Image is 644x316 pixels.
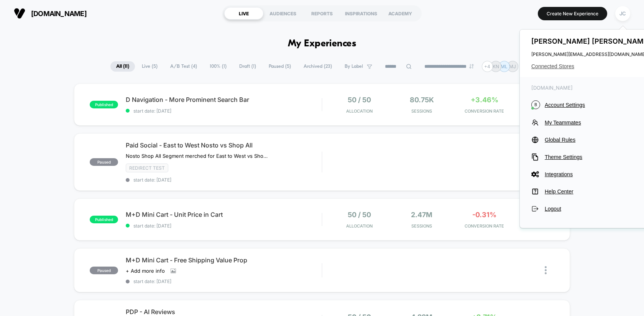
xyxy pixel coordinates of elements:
[90,267,118,274] span: paused
[345,64,363,69] span: By Label
[14,8,25,19] img: Visually logo
[126,308,322,316] span: PDP - AI Reviews
[224,7,263,20] div: LIVE
[126,164,168,172] span: Redirect Test
[455,108,514,114] span: CONVERSION RATE
[545,266,547,274] img: close
[346,108,373,114] span: Allocation
[233,61,262,72] span: Draft ( 1 )
[164,61,203,72] span: A/B Test ( 4 )
[615,6,630,21] div: JC
[126,177,322,183] span: start date: [DATE]
[31,10,87,18] span: [DOMAIN_NAME]
[471,96,498,104] span: +3.46%
[538,7,607,20] button: Create New Experience
[110,61,135,72] span: All ( 11 )
[613,6,632,21] button: JC
[469,64,474,69] img: end
[90,216,118,223] span: published
[348,96,371,104] span: 50 / 50
[393,108,451,114] span: Sessions
[346,223,373,229] span: Allocation
[493,64,499,69] p: KN
[472,211,496,219] span: -0.31%
[126,278,322,284] span: start date: [DATE]
[126,223,322,229] span: start date: [DATE]
[11,7,89,20] button: [DOMAIN_NAME]
[411,211,432,219] span: 2.47M
[482,61,493,72] div: + 4
[126,153,268,159] span: Nosto Shop All Segment merched for East to West vs Shop All Standard
[90,101,118,108] span: published
[126,268,165,274] span: + Add more info
[302,7,342,20] div: REPORTS
[501,64,508,69] p: ML
[393,223,451,229] span: Sessions
[126,141,322,149] span: Paid Social - East to West Nosto vs Shop All
[509,64,516,69] p: MJ
[455,223,514,229] span: CONVERSION RATE
[342,7,381,20] div: INSPIRATIONS
[204,61,232,72] span: 100% ( 1 )
[126,256,322,264] span: M+D Mini Cart - Free Shipping Value Prop
[381,7,420,20] div: ACADEMY
[531,100,540,109] i: B
[263,7,302,20] div: AUDIENCES
[288,38,356,49] h1: My Experiences
[298,61,338,72] span: Archived ( 23 )
[126,211,322,218] span: M+D Mini Cart - Unit Price in Cart
[410,96,434,104] span: 80.75k
[90,158,118,166] span: paused
[126,96,322,103] span: D Navigation - More Prominent Search Bar
[136,61,163,72] span: Live ( 5 )
[348,211,371,219] span: 50 / 50
[126,108,322,114] span: start date: [DATE]
[263,61,297,72] span: Paused ( 5 )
